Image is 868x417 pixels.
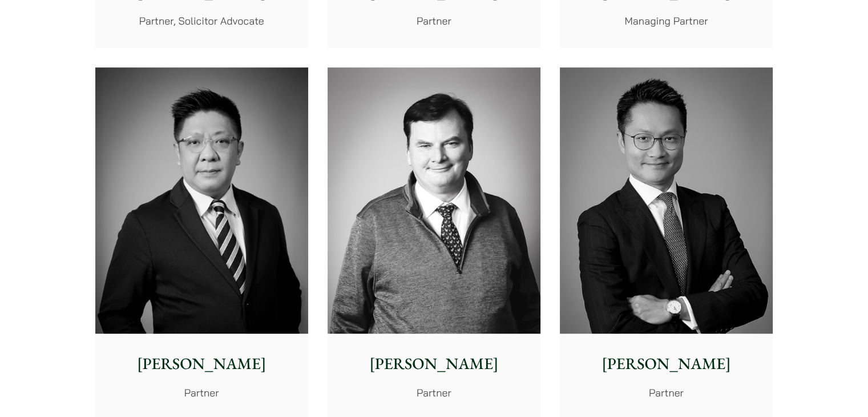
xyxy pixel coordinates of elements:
[569,13,764,29] p: Managing Partner
[569,385,764,400] p: Partner
[569,352,764,376] p: [PERSON_NAME]
[337,13,531,29] p: Partner
[104,13,299,29] p: Partner, Solicitor Advocate
[104,352,299,376] p: [PERSON_NAME]
[337,385,531,400] p: Partner
[104,385,299,400] p: Partner
[337,352,531,376] p: [PERSON_NAME]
